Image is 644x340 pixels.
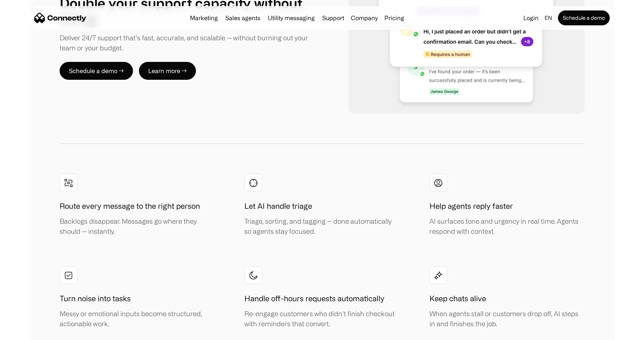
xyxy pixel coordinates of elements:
div: en [545,13,552,23]
div: Triage, sorting, and tagging — done automatically so agents stay focused. [244,216,399,236]
div: Deliver 24/7 support that’s fast, accurate, and scalable — without burning out your team or your ... [60,33,322,53]
h1: Turn noise into tasks [60,293,131,304]
a: Schedule a demo → [60,62,133,80]
a: Schedule a demo [558,10,610,25]
h1: Handle off-hours requests automatically [244,293,384,304]
aside: Language selected: English [7,326,45,337]
h1: Help agents reply faster [429,201,513,212]
a: Marketing [187,15,221,21]
a: Utility messaging [265,15,318,21]
a: home [34,12,86,23]
div: AI surfaces tone and urgency in real time. Agents respond with context. [429,216,584,236]
h1: Route every message to the right person [60,201,200,212]
ul: Language list [15,327,45,337]
a: Sales agents [222,15,263,21]
a: Pricing [381,15,407,21]
div: Company [349,13,380,23]
div: Backlogs disappear. Messages go where they should — instantly. [60,216,215,236]
h1: Keep chats alive [429,293,486,304]
div: Messy or emotional inputs become structured, actionable work. [60,309,215,329]
a: Support [319,15,347,21]
a: Login [520,13,542,23]
h1: Let AI handle triage [244,201,312,212]
div: Company [351,13,378,23]
a: Learn more → [139,62,196,80]
div: When agents stall or customers drop off, AI steps in and finishes the job. [429,309,584,329]
div: Re-engage customers who didn’t finish checkout with reminders that convert. [244,309,399,329]
div: en [542,13,556,23]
